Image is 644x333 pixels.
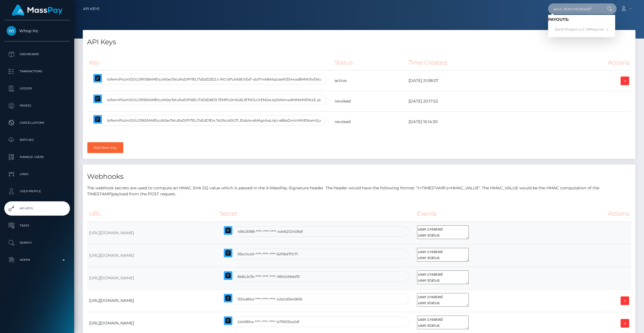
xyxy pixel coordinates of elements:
[87,185,631,197] p: The webhook secrets are used to compute an HMAC SHA 512 value which is passed in the X-MassPay-Si...
[87,172,631,182] h4: Webhooks
[4,167,70,181] a: Links
[4,28,70,33] span: Whop Inc
[7,50,68,59] p: Dashboard
[415,206,564,222] th: Events
[7,84,68,93] p: Ledger
[417,293,469,307] textarea: user.created user.status payout.created payout.status payout_reversal.created payout_reversal.sta...
[7,187,68,196] p: User Profile
[87,222,218,244] td: [URL][DOMAIN_NAME]
[4,253,70,267] a: Admin
[7,238,68,247] p: Search
[406,112,548,132] td: [DATE] 16:14:30
[87,142,123,153] a: Add New Key
[333,91,406,112] td: revoked
[406,71,548,91] td: [DATE] 21:08:07
[548,24,615,35] a: Earth Project LLC (Whop Inc - )
[4,184,70,198] a: User Profile
[7,119,68,127] p: Cancellations
[4,116,70,130] a: Cancellations
[87,55,333,71] th: Key
[87,206,218,222] th: URL
[7,101,68,110] p: Payees
[333,112,406,132] td: revoked
[87,37,631,47] h4: API Keys
[7,170,68,178] p: Links
[4,150,70,164] a: Manage Users
[406,55,548,71] th: Time Created
[4,64,70,79] a: Transactions
[7,204,68,213] p: API Keys
[548,17,615,22] h6: Payouts:
[7,26,16,36] img: Whop Inc
[7,136,68,144] p: Batches
[548,55,631,71] th: Actions
[87,267,218,289] td: [URL][DOMAIN_NAME]
[4,218,70,233] a: Taxes
[417,248,469,262] textarea: user.created user.status payout.created payout.status load.created load.status load.reversed spen...
[7,67,68,76] p: Transactions
[4,133,70,147] a: Batches
[4,47,70,61] a: Dashboard
[406,91,548,112] td: [DATE] 20:17:53
[564,206,631,222] th: Actions
[333,71,406,91] td: active
[4,81,70,96] a: Ledger
[83,3,99,15] a: API Keys
[7,256,68,264] p: Admin
[417,316,469,329] textarea: user.created user.status payout.created payout.status payout_reversal.status payout_reversal.crea...
[4,99,70,113] a: Payees
[4,201,70,216] a: API Keys
[7,153,68,161] p: Manage Users
[87,244,218,267] td: [URL][DOMAIN_NAME]
[87,289,218,312] td: [URL][DOMAIN_NAME]
[218,206,415,222] th: Secret
[4,236,70,250] a: Search
[12,5,63,16] img: MassPay Logo
[548,3,602,14] input: Search...
[417,225,469,239] textarea: user.created user.status payout.created payout.status load.created load.status load.reversed spen...
[7,221,68,230] p: Taxes
[333,55,406,71] th: Status
[417,270,469,284] textarea: user.created user.status payout.created payout.status load.created load.status load.reversed spen...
